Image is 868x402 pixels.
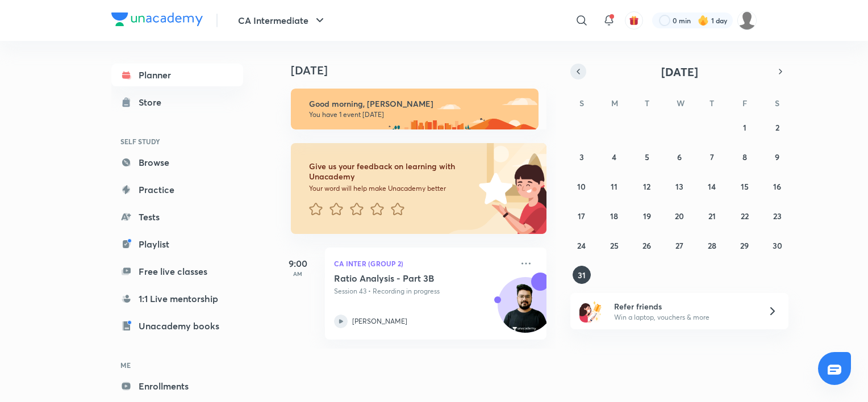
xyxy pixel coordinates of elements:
abbr: August 10, 2025 [577,181,586,192]
button: August 27, 2025 [670,236,688,254]
img: referral [579,300,602,323]
h4: [DATE] [291,64,558,77]
button: August 30, 2025 [768,236,786,254]
a: Tests [111,206,243,228]
h5: Ratio Analysis - Part 3B [334,273,475,284]
abbr: August 9, 2025 [775,152,779,162]
button: August 17, 2025 [573,207,591,225]
button: August 23, 2025 [768,207,786,225]
div: Store [139,95,168,109]
abbr: August 21, 2025 [708,211,716,221]
h6: ME [111,355,243,375]
button: August 26, 2025 [638,236,656,254]
abbr: August 27, 2025 [675,240,683,251]
abbr: August 17, 2025 [578,211,585,221]
button: August 12, 2025 [638,177,656,195]
abbr: August 5, 2025 [645,152,649,162]
p: Your word will help make Unacademy better [309,184,475,193]
a: Company Logo [111,12,203,29]
button: avatar [625,11,643,30]
a: 1:1 Live mentorship [111,287,243,310]
img: Company Logo [111,12,203,26]
button: CA Intermediate [231,9,333,32]
button: August 5, 2025 [638,148,656,166]
abbr: August 3, 2025 [579,152,584,162]
button: August 15, 2025 [736,177,754,195]
button: August 2, 2025 [768,118,786,136]
button: August 8, 2025 [736,148,754,166]
button: August 20, 2025 [670,207,688,225]
abbr: August 18, 2025 [610,211,618,221]
span: [DATE] [661,64,698,79]
abbr: August 4, 2025 [612,152,616,162]
h6: Good morning, [PERSON_NAME] [309,99,528,109]
h6: Give us your feedback on learning with Unacademy [309,161,475,182]
button: [DATE] [586,64,773,79]
button: August 14, 2025 [703,177,721,195]
abbr: Thursday [710,98,714,108]
img: Harshit khurana [737,11,757,30]
abbr: Saturday [775,98,779,108]
p: [PERSON_NAME] [352,316,407,326]
button: August 10, 2025 [573,177,591,195]
abbr: August 14, 2025 [708,181,716,192]
a: Planner [111,64,243,86]
abbr: August 11, 2025 [611,181,617,192]
abbr: Wednesday [677,98,685,108]
button: August 4, 2025 [605,148,623,166]
button: August 11, 2025 [605,177,623,195]
button: August 25, 2025 [605,236,623,254]
h5: 9:00 [275,257,320,270]
p: You have 1 event [DATE] [309,110,528,119]
abbr: Friday [742,98,747,108]
p: AM [275,270,320,277]
a: Store [111,91,243,114]
a: Free live classes [111,260,243,283]
abbr: August 26, 2025 [642,240,651,251]
abbr: August 23, 2025 [773,211,782,221]
button: August 28, 2025 [703,236,721,254]
abbr: August 6, 2025 [677,152,682,162]
p: CA Inter (Group 2) [334,257,512,270]
button: August 18, 2025 [605,207,623,225]
button: August 7, 2025 [703,148,721,166]
abbr: Sunday [579,98,584,108]
abbr: August 12, 2025 [643,181,650,192]
abbr: August 16, 2025 [773,181,781,192]
abbr: August 24, 2025 [577,240,586,251]
button: August 3, 2025 [573,148,591,166]
h6: SELF STUDY [111,132,243,151]
a: Browse [111,151,243,174]
a: Playlist [111,233,243,256]
abbr: August 13, 2025 [675,181,683,192]
button: August 9, 2025 [768,148,786,166]
button: August 16, 2025 [768,177,786,195]
a: Unacademy books [111,315,243,337]
p: Session 43 • Recording in progress [334,286,512,296]
button: August 1, 2025 [736,118,754,136]
button: August 24, 2025 [573,236,591,254]
abbr: Tuesday [645,98,649,108]
abbr: August 25, 2025 [610,240,619,251]
img: streak [698,15,709,26]
abbr: August 1, 2025 [743,122,746,133]
abbr: August 31, 2025 [578,270,586,280]
abbr: August 29, 2025 [740,240,749,251]
abbr: Monday [611,98,618,108]
p: Win a laptop, vouchers & more [614,312,754,323]
abbr: August 7, 2025 [710,152,714,162]
abbr: August 2, 2025 [775,122,779,133]
button: August 19, 2025 [638,207,656,225]
button: August 22, 2025 [736,207,754,225]
abbr: August 22, 2025 [741,211,749,221]
abbr: August 30, 2025 [773,240,782,251]
a: Enrollments [111,375,243,397]
img: morning [291,89,539,129]
abbr: August 19, 2025 [643,211,651,221]
button: August 6, 2025 [670,148,688,166]
img: avatar [629,15,639,26]
button: August 29, 2025 [736,236,754,254]
abbr: August 20, 2025 [675,211,684,221]
img: Avatar [498,283,553,338]
a: Practice [111,178,243,201]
